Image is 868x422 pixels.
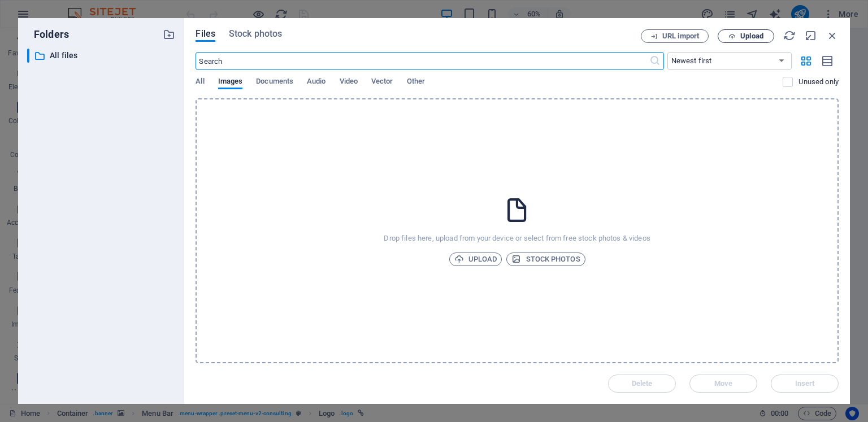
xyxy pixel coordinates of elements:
[511,253,580,266] span: Stock photos
[218,75,243,90] span: Images
[27,49,29,63] div: ​
[454,253,497,266] span: Upload
[196,27,215,41] span: Files
[783,29,796,42] i: Reload
[718,29,774,43] button: Upload
[798,77,839,87] p: Displays only files that are not in use on the website. Files added during this session can still...
[826,29,839,42] i: Close
[662,33,699,40] span: URL import
[196,52,649,70] input: Search
[27,27,69,42] p: Folders
[407,75,425,90] span: Other
[229,27,282,41] span: Stock photos
[371,75,393,90] span: Vector
[805,29,817,42] i: Minimize
[163,28,175,41] i: Create new folder
[384,233,650,243] p: Drop files here, upload from your device or select from free stock photos & videos
[307,75,325,90] span: Audio
[256,75,293,90] span: Documents
[449,253,502,266] button: Upload
[50,49,155,62] p: All files
[740,33,763,40] span: Upload
[196,75,204,90] span: All
[641,29,709,43] button: URL import
[506,253,585,266] button: Stock photos
[340,75,358,90] span: Video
